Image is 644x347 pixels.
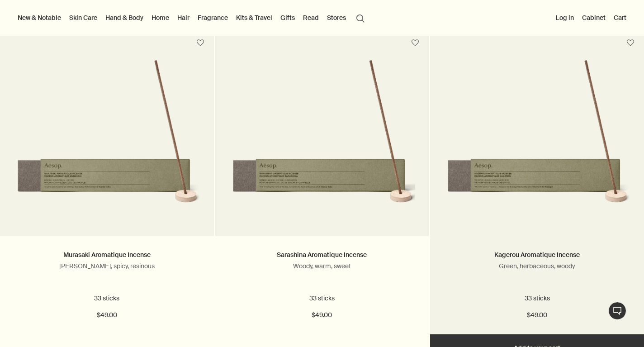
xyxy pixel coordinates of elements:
img: A stick of Murasaki Aromatique Incense in the Kanuma pumice holder, alongside carton packaging. [14,59,200,223]
a: Read [301,12,321,24]
a: Kagerou Aromatique Incense [494,251,580,259]
a: Murasaki Aromatique Incense [63,251,151,259]
button: New & Notable [16,12,63,24]
a: Home [150,12,171,24]
a: A stick of Kagerou Aromatique Incense in the Kanuma pumice holder, alongside carton packaging. [430,55,644,236]
button: Open search [352,9,369,26]
img: A stick of Sarashina Aromatique Incense in the Kanuma pumice holder, alongside carton packaging. [229,59,416,223]
button: Live Assistance [608,302,626,320]
img: A stick of Kagerou Aromatique Incense in the Kanuma pumice holder, alongside carton packaging. [444,59,630,223]
span: $49.00 [97,310,117,321]
span: $49.00 [527,310,547,321]
button: Log in [554,12,576,24]
a: Skin Care [67,12,99,24]
a: Hair [175,12,191,24]
button: Save to cabinet [407,35,423,51]
button: Save to cabinet [192,35,208,51]
a: Sarashina Aromatique Incense [277,251,367,259]
a: Cabinet [580,12,607,24]
span: $49.00 [312,310,332,321]
a: Fragrance [196,12,230,24]
a: Gifts [279,12,297,24]
button: Save to cabinet [622,35,639,51]
button: Stores [325,12,348,24]
button: Cart [612,12,628,24]
a: Hand & Body [104,12,145,24]
p: Woody, warm, sweet [229,262,416,270]
a: Kits & Travel [234,12,274,24]
p: [PERSON_NAME], spicy, resinous [14,262,200,270]
a: A stick of Sarashina Aromatique Incense in the Kanuma pumice holder, alongside carton packaging. [215,55,429,236]
p: Green, herbaceous, woody [444,262,630,270]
